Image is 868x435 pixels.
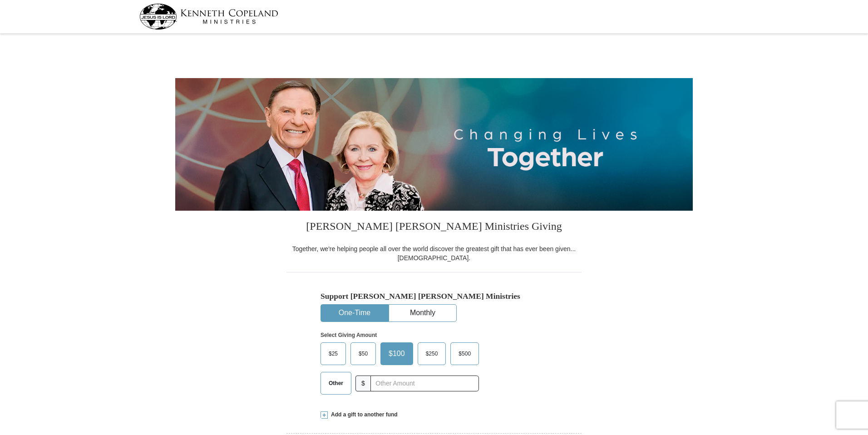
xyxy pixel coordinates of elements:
button: One-Time [321,305,388,321]
strong: Select Giving Amount [321,332,377,338]
span: Add a gift to another fund [328,411,398,419]
span: $100 [384,347,409,361]
div: Together, we're helping people all over the world discover the greatest gift that has ever been g... [286,244,582,262]
input: Other Amount [370,376,479,391]
span: $ [355,376,371,391]
h3: [PERSON_NAME] [PERSON_NAME] Ministries Giving [286,211,582,244]
span: $250 [421,347,443,361]
h5: Support [PERSON_NAME] [PERSON_NAME] Ministries [321,292,547,301]
span: $50 [354,347,372,361]
span: $500 [454,347,475,361]
button: Monthly [389,305,456,321]
span: $25 [324,347,342,361]
span: Other [324,376,348,390]
img: kcm-header-logo.svg [139,4,278,30]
